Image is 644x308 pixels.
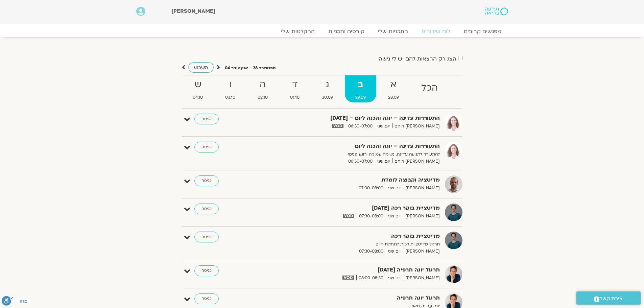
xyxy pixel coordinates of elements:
strong: התעוררות עדינה – יוגה והכנה ליום – [DATE] [274,114,440,123]
span: השבוע [194,64,208,71]
span: [PERSON_NAME] [403,213,440,220]
strong: ה [247,77,278,92]
a: כניסה [194,232,219,242]
strong: ד [280,77,310,92]
strong: מדיטציה וקבוצה לומדת [274,175,440,185]
a: כניסה [194,265,219,276]
a: התכניות שלי [371,28,415,35]
span: 07:30-08:00 [357,213,386,220]
span: [PERSON_NAME] [403,275,440,282]
span: יום שני [386,213,403,220]
a: ד01.10 [280,75,310,102]
span: 08:00-08:30 [356,275,386,282]
span: יצירת קשר [599,294,624,303]
a: הכל [411,75,448,102]
strong: ג [311,77,343,92]
a: לוח שידורים [415,28,457,35]
a: ש04.10 [183,75,214,102]
strong: תרגול יוגה תרפיה [DATE] [274,265,440,275]
strong: תרגול יוגה תרפיה [274,293,440,303]
span: יום שני [386,275,403,282]
p: ספטמבר 28 - אוקטובר 04 [225,65,276,72]
label: הצג רק הרצאות להם יש לי גישה [379,56,456,62]
span: 01.10 [280,94,310,101]
strong: מדיטציית בוקר רכה [274,232,440,241]
span: [PERSON_NAME] [403,248,440,255]
strong: ו [215,77,246,92]
a: ו03.10 [215,75,246,102]
strong: הכל [411,80,448,96]
img: vodicon [332,124,343,128]
a: כניסה [194,142,219,152]
span: יום שני [386,185,403,192]
a: קורסים ותכניות [321,28,371,35]
a: א28.09 [378,75,409,102]
span: יום שני [386,248,403,255]
a: כניסה [194,114,219,124]
strong: התעוררות עדינה – יוגה והכנה ליום [274,142,440,151]
a: כניסה [194,204,219,214]
a: יצירת קשר [576,291,641,305]
img: vodicon [342,276,354,280]
span: 06:30-07:00 [346,158,375,165]
a: ה02.10 [247,75,278,102]
a: מפגשים קרובים [457,28,508,35]
p: תרגול מדיטציות רכות לתחילת היום [274,241,440,248]
a: ההקלטות שלי [274,28,321,35]
span: יום שני [375,158,392,165]
strong: ב [345,77,376,92]
a: השבוע [188,62,214,73]
a: ג30.09 [311,75,343,102]
nav: Menu [136,28,508,35]
span: 06:30-07:00 [346,123,375,130]
span: 02.10 [247,94,278,101]
img: vodicon [343,214,354,218]
span: 04.10 [183,94,214,101]
span: 29.09 [345,94,376,101]
a: ב29.09 [345,75,376,102]
span: [PERSON_NAME] [171,7,215,15]
a: כניסה [194,293,219,304]
strong: ש [183,77,214,92]
span: 03.10 [215,94,246,101]
p: להתעורר לתנועה עדינה, נשימה עמוקה ורוגע פנימי [274,151,440,158]
span: [PERSON_NAME] רוחם [392,158,440,165]
span: 07:30-08:00 [357,248,386,255]
strong: מדיטציית בוקר רכה [DATE] [274,204,440,213]
span: 07:00-08:00 [356,185,386,192]
span: יום שני [375,123,392,130]
a: כניסה [194,175,219,186]
span: 30.09 [311,94,343,101]
strong: א [378,77,409,92]
span: [PERSON_NAME] [403,185,440,192]
span: [PERSON_NAME] רוחם [392,123,440,130]
span: 28.09 [378,94,409,101]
